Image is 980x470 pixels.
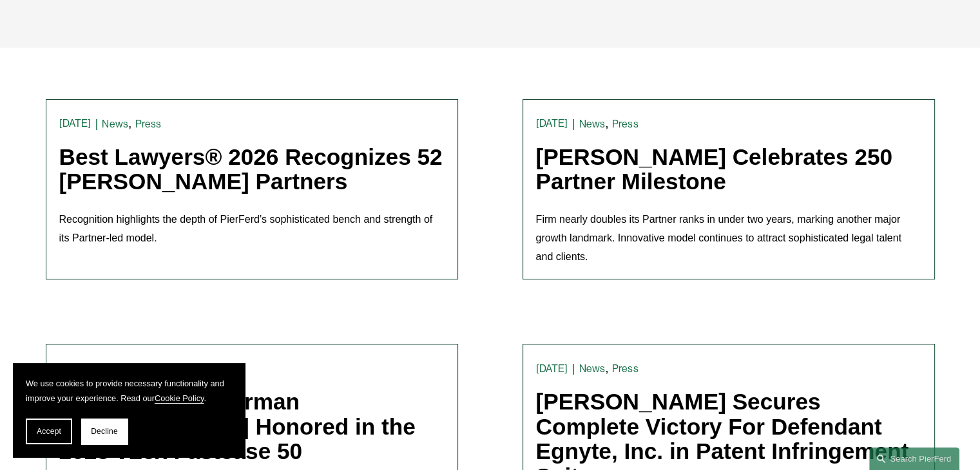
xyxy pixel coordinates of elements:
button: Accept [26,418,72,444]
section: Cookie banner [13,363,245,457]
p: Firm nearly doubles its Partner ranks in under two years, marking another major growth landmark. ... [536,211,921,266]
span: , [605,361,608,375]
a: Press [612,118,639,130]
time: [DATE] [536,118,568,129]
a: Best Lawyers® 2026 Recognizes 52 [PERSON_NAME] Partners [59,144,443,194]
a: News [579,362,605,375]
a: Press [135,118,162,130]
time: [DATE] [536,364,568,374]
button: Decline [81,418,128,444]
a: [PERSON_NAME] Celebrates 250 Partner Milestone [536,144,892,194]
span: , [128,117,131,130]
time: [DATE] [59,118,91,129]
a: News [579,118,605,130]
p: Recognition highlights the depth of PierFerd’s sophisticated bench and strength of its Partner-le... [59,211,445,248]
span: , [605,117,608,130]
span: Decline [91,427,118,436]
span: Accept [37,427,61,436]
a: News [102,118,128,130]
a: Press [612,362,639,375]
a: Cookie Policy [155,393,204,403]
a: Search this site [869,447,959,470]
p: We use cookies to provide necessary functionality and improve your experience. Read our . [26,376,232,406]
